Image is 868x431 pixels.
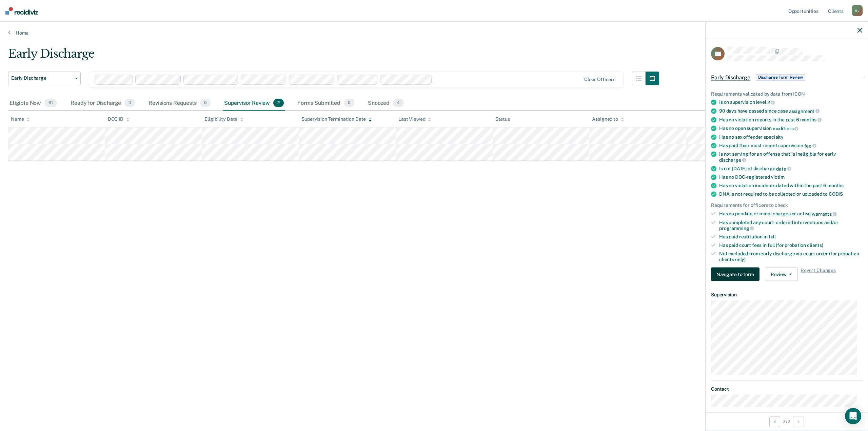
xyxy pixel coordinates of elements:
div: Is not [DATE] of discharge [719,165,862,172]
span: 4 [393,99,404,107]
button: Review [765,268,798,281]
div: Clear officers [584,77,615,82]
div: Snoozed [367,96,405,111]
div: Name [11,116,30,122]
div: Revisions Requests [147,96,212,111]
span: date [776,166,791,171]
span: 0 [200,99,211,107]
div: Status [495,116,510,122]
div: 2 / 2 [706,412,868,430]
button: Next Opportunity [793,416,804,427]
div: Has no sex offender [719,134,862,140]
div: Not excluded from early discharge via court order (for probation clients [719,251,862,262]
div: Supervision Termination Date [301,116,372,122]
div: DNA is not required to be collected or uploaded to [719,191,862,197]
span: Revert Changes [801,268,836,281]
div: Early DischargeDischarge Form Review [706,66,868,88]
div: Has paid court fees in full (for probation [719,242,862,248]
div: Eligible Now [8,96,58,111]
div: Early Discharge [8,47,659,66]
span: discharge [719,157,746,162]
span: full [769,234,776,239]
span: specialty [764,134,784,139]
span: victim [771,174,785,180]
div: Forms Submitted [296,96,356,111]
div: Has completed any court-ordered interventions and/or [719,219,862,231]
div: Has paid their most recent supervision [719,142,862,149]
div: Is not serving for an offense that is ineligible for early [719,151,862,163]
span: Early Discharge [11,75,72,81]
div: A L [852,5,863,16]
div: Assigned to [592,116,624,122]
span: clients) [807,242,823,248]
div: Has no DOC-registered [719,174,862,180]
div: Requirements for officers to check [711,202,862,208]
span: 61 [44,99,57,107]
span: months [827,183,844,188]
span: Discharge Form Review [756,74,805,81]
div: Open Intercom Messenger [845,408,861,424]
span: fee [804,143,816,148]
button: Navigate to form [711,268,759,281]
div: Eligibility Date [204,116,243,122]
img: Recidiviz [5,7,38,15]
dt: Supervision [711,292,862,298]
div: Last Viewed [398,116,431,122]
div: 90 days have passed since case [719,108,862,114]
div: Has no violation reports in the past 6 [719,117,862,123]
dt: Contact [711,386,862,392]
span: 2 [273,99,284,107]
a: Home [8,30,860,36]
div: Has no pending criminal charges or active [719,211,862,217]
span: 0 [124,99,135,107]
span: 2 [767,100,775,105]
span: Early Discharge [711,74,750,81]
div: Requirements validated by data from ICON [711,91,862,97]
div: DOC ID [108,116,130,122]
div: Has no open supervision [719,125,862,132]
span: only) [735,256,746,262]
a: Navigate to form link [711,268,762,281]
button: Previous Opportunity [769,416,780,427]
span: modifiers [773,125,799,131]
span: months [800,117,822,122]
span: 0 [344,99,354,107]
span: assignment [789,108,820,114]
span: warrants [812,211,837,216]
span: CODIS [829,191,843,197]
div: Ready for Discharge [69,96,136,111]
span: programming [719,226,754,231]
div: Has paid restitution in [719,234,862,240]
div: Supervisor Review [223,96,285,111]
div: Is on supervision level [719,99,862,105]
div: Has no violation incidents dated within the past 6 [719,183,862,189]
